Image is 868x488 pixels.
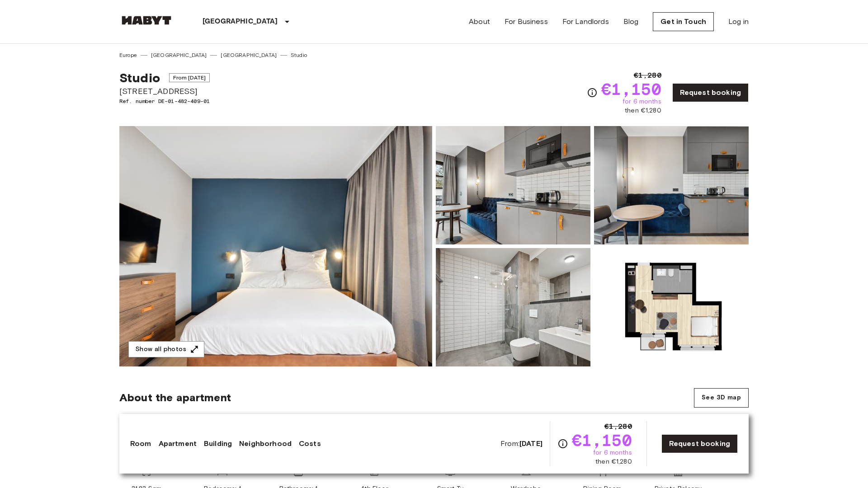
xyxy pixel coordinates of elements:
[505,16,548,27] a: For Business
[128,341,204,358] button: Show all photos
[151,51,207,59] a: [GEOGRAPHIC_DATA]
[203,16,278,27] p: [GEOGRAPHIC_DATA]
[595,457,632,466] span: then €1,280
[572,432,632,448] span: €1,150
[291,51,307,59] a: Studio
[239,438,292,449] a: Neighborhood
[119,70,160,85] span: Studio
[587,87,598,98] svg: Check cost overview for full price breakdown. Please note that discounts apply to new joiners onl...
[119,51,137,59] a: Europe
[169,73,210,82] span: From [DATE]
[728,16,749,27] a: Log in
[119,126,432,366] img: Marketing picture of unit DE-01-482-409-01
[594,248,749,366] img: Picture of unit DE-01-482-409-01
[623,16,639,27] a: Blog
[672,83,749,102] a: Request booking
[593,448,632,457] span: for 6 months
[623,97,661,106] span: for 6 months
[601,81,661,97] span: €1,150
[634,70,661,81] span: €1,280
[119,85,210,97] span: [STREET_ADDRESS]
[299,438,321,449] a: Costs
[469,16,490,27] a: About
[653,12,714,31] a: Get in Touch
[119,391,231,404] span: About the apartment
[130,438,151,449] a: Room
[159,438,197,449] a: Apartment
[694,388,749,408] button: See 3D map
[119,97,210,105] span: Ref. number DE-01-482-409-01
[557,438,568,449] svg: Check cost overview for full price breakdown. Please note that discounts apply to new joiners onl...
[204,438,232,449] a: Building
[562,16,609,27] a: For Landlords
[436,126,590,244] img: Picture of unit DE-01-482-409-01
[625,106,661,115] span: then €1,280
[594,126,749,244] img: Picture of unit DE-01-482-409-01
[436,248,590,366] img: Picture of unit DE-01-482-409-01
[604,421,632,432] span: €1,280
[661,434,738,453] a: Request booking
[119,16,174,25] img: Habyt
[221,51,277,59] a: [GEOGRAPHIC_DATA]
[519,439,542,448] b: [DATE]
[500,439,542,449] span: From:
